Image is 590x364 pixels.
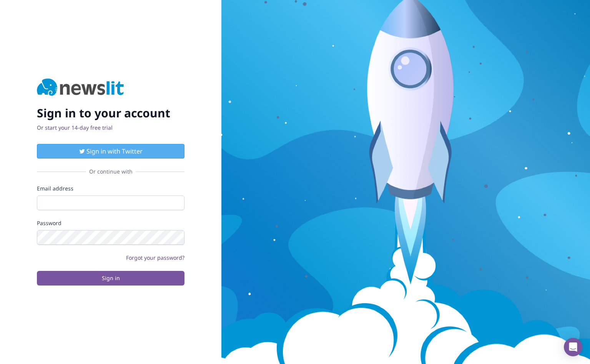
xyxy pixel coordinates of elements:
[37,271,184,286] button: Sign in
[37,185,184,192] label: Email address
[37,144,184,159] button: Sign in with Twitter
[86,168,136,175] span: Or continue with
[37,78,124,97] img: Newslit
[37,219,184,227] label: Password
[37,106,184,120] h2: Sign in to your account
[37,124,184,132] p: Or
[126,254,184,261] a: Forgot your password?
[45,124,113,131] a: start your 14-day free trial
[564,338,582,356] div: Open Intercom Messenger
